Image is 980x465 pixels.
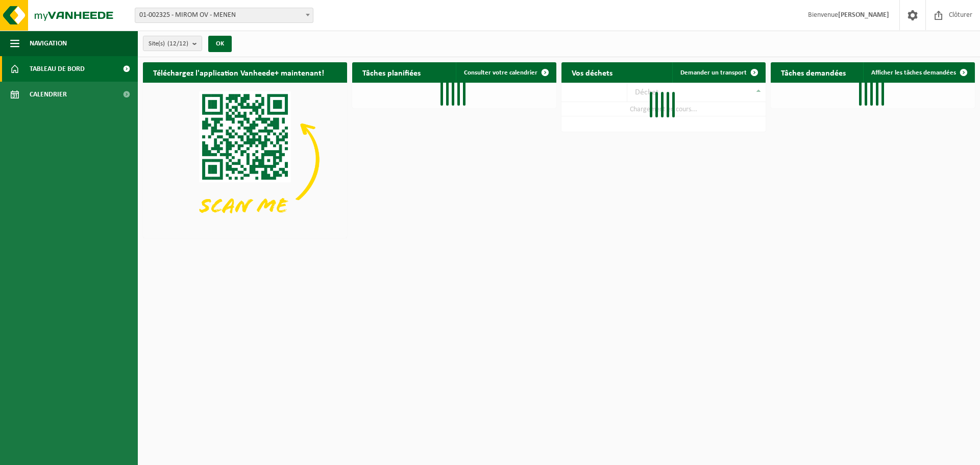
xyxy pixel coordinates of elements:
button: Site(s)(12/12) [143,36,202,51]
a: Demander un transport [672,62,765,83]
strong: [PERSON_NAME] [838,11,889,19]
span: 01-002325 - MIROM OV - MENEN [135,8,313,22]
h2: Tâches demandées [771,62,856,82]
button: OK [208,36,232,52]
span: Consulter votre calendrier [464,69,537,76]
a: Consulter votre calendrier [456,62,555,83]
h2: Téléchargez l'application Vanheede+ maintenant! [143,62,334,82]
h2: Tâches planifiées [352,62,431,82]
span: Demander un transport [680,69,747,76]
img: Download de VHEPlus App [143,83,347,236]
span: Tableau de bord [30,56,85,82]
span: Site(s) [149,36,188,52]
h2: Vos déchets [561,62,623,82]
a: Afficher les tâches demandées [863,62,974,83]
span: Afficher les tâches demandées [871,69,956,76]
span: Calendrier [30,82,67,107]
span: Navigation [30,31,67,56]
count: (12/12) [167,40,188,47]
